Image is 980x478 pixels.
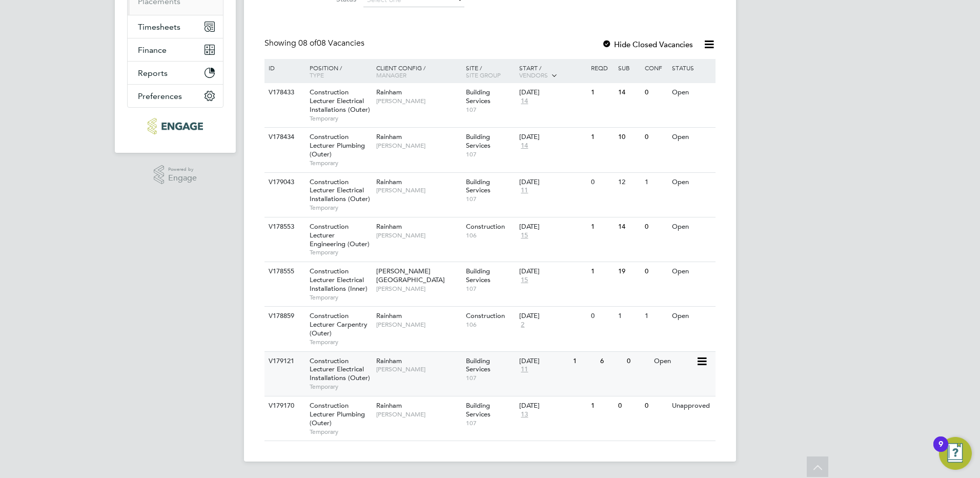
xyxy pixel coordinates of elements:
[588,307,615,326] div: 0
[642,59,669,76] div: Conf
[310,177,370,204] span: Construction Lecturer Electrical Installations (Outer)
[519,71,548,79] span: Vendors
[519,365,529,374] span: 11
[642,396,669,415] div: 0
[128,85,223,107] button: Preferences
[376,311,402,320] span: Rainham
[310,401,365,427] span: Construction Lecturer Plumbing (Outer)
[938,444,943,457] div: 9
[519,357,568,366] div: [DATE]
[128,38,223,61] button: Finance
[519,186,529,195] span: 11
[310,383,371,391] span: Temporary
[519,133,586,142] div: [DATE]
[376,132,402,141] span: Rainham
[466,267,491,284] span: Building Services
[588,83,615,102] div: 1
[310,338,371,346] span: Temporary
[642,262,669,281] div: 0
[138,68,168,78] span: Reports
[466,177,491,195] span: Building Services
[310,428,371,436] span: Temporary
[616,307,642,326] div: 1
[519,88,586,97] div: [DATE]
[519,402,586,410] div: [DATE]
[376,142,461,150] span: [PERSON_NAME]
[616,83,642,102] div: 14
[298,38,317,48] span: 08 of
[669,307,714,326] div: Open
[466,285,515,293] span: 107
[310,311,367,337] span: Construction Lecturer Carpentry (Outer)
[588,173,615,192] div: 0
[310,204,371,212] span: Temporary
[310,114,371,123] span: Temporary
[376,177,402,186] span: Rainham
[669,262,714,281] div: Open
[310,132,365,158] span: Construction Lecturer Plumbing (Outer)
[466,321,515,329] span: 106
[466,231,515,240] span: 106
[642,83,669,102] div: 0
[302,59,374,84] div: Position /
[519,312,586,321] div: [DATE]
[517,59,588,85] div: Start /
[588,59,615,76] div: Reqd
[266,59,302,76] div: ID
[376,401,402,410] span: Rainham
[588,262,615,281] div: 1
[266,217,302,236] div: V178553
[598,352,624,371] div: 6
[669,396,714,415] div: Unapproved
[642,128,669,147] div: 0
[519,321,526,329] span: 2
[588,217,615,236] div: 1
[266,352,302,371] div: V179121
[310,356,370,383] span: Construction Lecturer Electrical Installations (Outer)
[466,88,491,105] span: Building Services
[310,222,370,248] span: Construction Lecturer Engineering (Outer)
[519,178,586,187] div: [DATE]
[154,165,197,185] a: Powered byEngage
[570,352,597,371] div: 1
[310,293,371,302] span: Temporary
[466,401,491,419] span: Building Services
[466,222,505,231] span: Construction
[376,71,406,79] span: Manager
[128,62,223,84] button: Reports
[376,365,461,373] span: [PERSON_NAME]
[310,248,371,256] span: Temporary
[376,186,461,194] span: [PERSON_NAME]
[519,97,529,106] span: 14
[602,39,693,49] label: Hide Closed Vacancies
[616,128,642,147] div: 10
[376,222,402,231] span: Rainham
[466,311,505,320] span: Construction
[310,159,371,167] span: Temporary
[669,59,714,76] div: Status
[466,374,515,382] span: 107
[588,128,615,147] div: 1
[266,128,302,147] div: V178434
[466,356,491,374] span: Building Services
[266,307,302,326] div: V178859
[148,118,202,134] img: ncclondon-logo-retina.png
[310,88,370,114] span: Construction Lecturer Electrical Installations (Outer)
[376,356,402,365] span: Rainham
[466,419,515,427] span: 107
[266,173,302,192] div: V179043
[168,165,197,174] span: Powered by
[616,396,642,415] div: 0
[264,38,366,49] div: Showing
[298,38,364,48] span: 08 Vacancies
[310,71,324,79] span: Type
[266,396,302,415] div: V179170
[669,128,714,147] div: Open
[266,83,302,102] div: V178433
[466,195,515,203] span: 107
[616,59,642,76] div: Sub
[651,352,696,371] div: Open
[466,150,515,158] span: 107
[616,173,642,192] div: 12
[466,71,501,79] span: Site Group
